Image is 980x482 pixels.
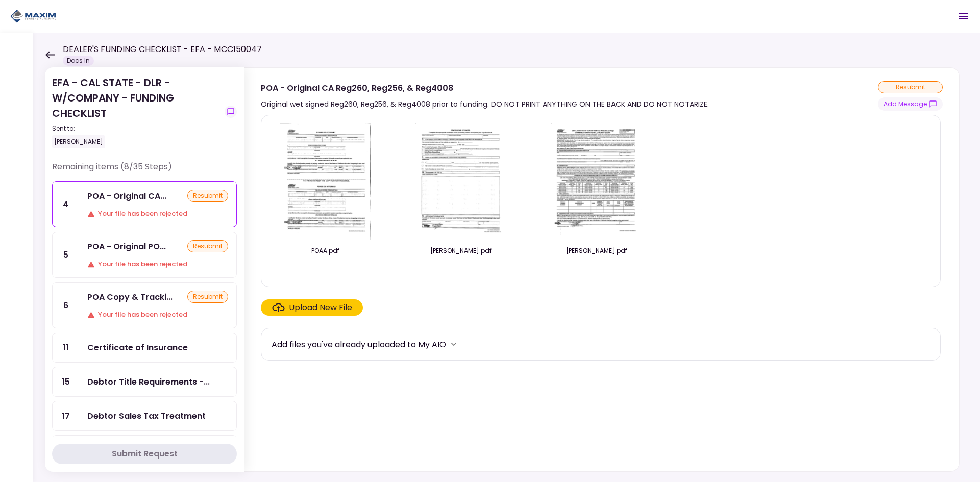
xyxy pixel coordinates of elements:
div: resubmit [187,190,228,202]
h1: DEALER'S FUNDING CHECKLIST - EFA - MCC150047 [63,43,262,56]
div: POA Copy & Tracking Receipt [87,291,173,303]
a: 5POA - Original POA (not CA or GA)resubmitYour file has been rejected [52,232,237,278]
a: 11Certificate of Insurance [52,333,237,363]
button: Submit Request [52,444,237,464]
div: Your file has been rejected [87,209,228,219]
div: resubmit [187,291,228,303]
div: 6 [53,283,79,328]
div: Upload New File [289,301,352,314]
div: Submit Request [112,448,178,460]
div: FANNY SOF.pdf [407,246,514,256]
div: POA - Original CA Reg260, Reg256, & Reg4008 [261,82,709,94]
button: show-messages [878,97,943,111]
div: Debtor Sales Tax Treatment [87,410,206,422]
div: Your file has been rejected [87,259,228,269]
a: 22Dealer GPS Installation Invoice [52,435,237,465]
button: more [446,337,461,352]
div: POA - Original CA Reg260, Reg256, & Reg4008 [87,190,166,202]
span: Click here to upload the required document [261,299,363,316]
div: resubmit [878,81,943,93]
div: [PERSON_NAME] [52,135,105,148]
div: Remaining items (8/35 Steps) [52,161,237,181]
a: 6POA Copy & Tracking ReceiptresubmitYour file has been rejected [52,282,237,328]
a: 17Debtor Sales Tax Treatment [52,401,237,431]
a: 4POA - Original CA Reg260, Reg256, & Reg4008resubmitYour file has been rejected [52,181,237,227]
div: Certificate of Insurance [87,341,188,354]
div: Sent to: [52,124,220,133]
div: FANNY DVGW.pdf [543,246,650,256]
div: POA - Original CA Reg260, Reg256, & Reg4008Original wet signed Reg260, Reg256, & Reg4008 prior to... [244,67,960,472]
div: 15 [53,367,79,396]
button: Open menu [951,4,976,29]
div: POA - Original POA (not CA or GA) [87,240,166,253]
div: 22 [53,436,79,465]
div: Add files you've already uploaded to My AIO [272,338,446,351]
img: Partner icon [10,9,56,24]
div: 11 [53,333,79,362]
div: 17 [53,401,79,430]
a: 15Debtor Title Requirements - Proof of IRP or Exemption [52,367,237,397]
button: show-messages [225,106,237,118]
div: Original wet signed Reg260, Reg256, & Reg4008 prior to funding. DO NOT PRINT ANYTHING ON THE BACK... [261,98,709,110]
div: Debtor Title Requirements - Proof of IRP or Exemption [87,375,210,388]
div: EFA - CAL STATE - DLR - W/COMPANY - FUNDING CHECKLIST [52,75,220,148]
div: POAA.pdf [272,246,379,256]
div: 5 [53,232,79,277]
div: 4 [53,182,79,227]
div: Docs In [63,56,94,66]
div: resubmit [187,240,228,252]
div: Your file has been rejected [87,310,228,320]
